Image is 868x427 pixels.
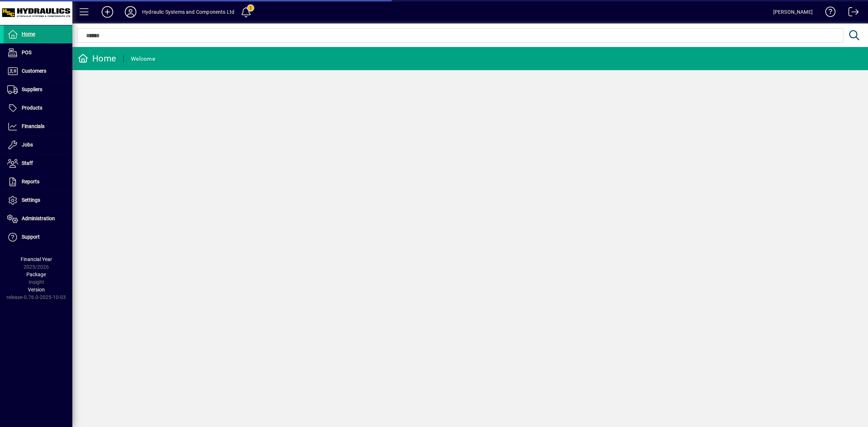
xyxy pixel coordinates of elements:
[22,160,33,166] span: Staff
[21,256,52,262] span: Financial Year
[96,5,119,18] button: Add
[22,105,42,111] span: Products
[4,99,72,117] a: Products
[142,6,234,18] div: Hydraulic Systems and Components Ltd
[820,1,836,25] a: Knowledge Base
[843,1,859,25] a: Logout
[22,50,31,55] span: POS
[78,53,116,64] div: Home
[4,191,72,209] a: Settings
[119,5,142,18] button: Profile
[22,68,46,74] span: Customers
[4,210,72,228] a: Administration
[22,197,40,203] span: Settings
[22,215,55,221] span: Administration
[22,86,42,92] span: Suppliers
[773,6,813,18] div: [PERSON_NAME]
[4,81,72,99] a: Suppliers
[4,173,72,191] a: Reports
[4,44,72,62] a: POS
[22,142,33,148] span: Jobs
[4,136,72,154] a: Jobs
[4,228,72,246] a: Support
[4,118,72,136] a: Financials
[22,179,39,184] span: Reports
[131,53,155,65] div: Welcome
[22,31,35,37] span: Home
[26,272,46,277] span: Package
[4,62,72,80] a: Customers
[22,234,40,240] span: Support
[4,154,72,172] a: Staff
[22,123,44,129] span: Financials
[28,287,45,293] span: Version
